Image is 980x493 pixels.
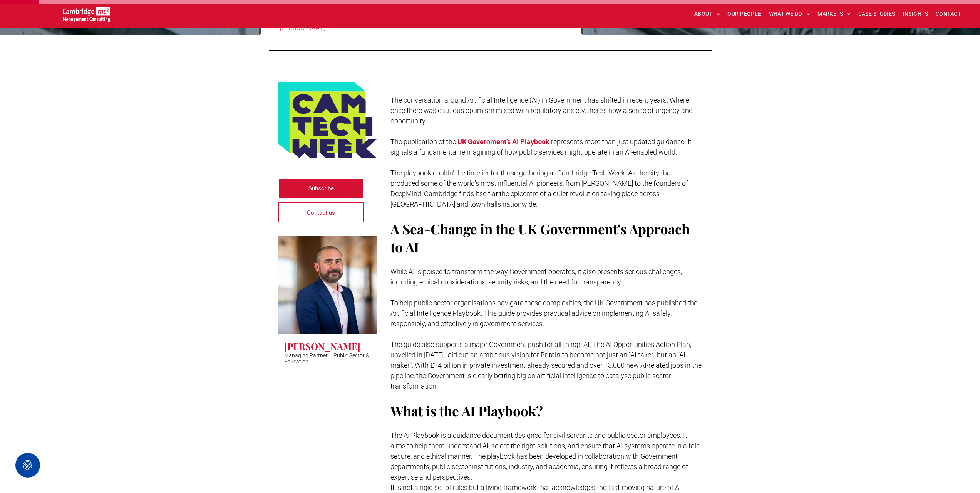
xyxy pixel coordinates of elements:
[278,178,364,199] a: Subscribe
[390,220,690,256] span: A Sea-Change in the UK Government's Approach to AI
[690,8,724,20] a: ABOUT
[390,268,682,286] span: While AI is poised to transform the way Government operates, it also presents serious challenges,...
[724,8,765,20] a: OUR PEOPLE
[932,8,965,20] a: CONTACT
[308,179,334,198] span: Subscribe
[390,340,702,390] span: The guide also supports a major Government push for all things AI. The AI Opportunities Action Pl...
[390,402,543,420] span: What is the AI Playbook?
[278,202,364,222] a: Contact us
[457,138,549,146] a: UK Government’s AI Playbook
[390,169,688,208] span: The playbook couldn’t be timelier for those gathering at Cambridge Tech Week. As the city that pr...
[278,236,377,334] a: Craig Cheney
[390,299,697,328] span: To help public sector organisations navigate these complexities, the UK Government has published ...
[390,431,699,481] span: The AI Playbook is a guidance document designed for civil servants and public sector employees. I...
[63,7,110,22] img: Go to Homepage
[284,340,360,352] h3: [PERSON_NAME]
[854,8,899,20] a: CASE STUDIES
[390,138,456,146] span: The publication of the
[278,82,377,158] img: Logo featuring the words CAM TECH WEEK in bold, dark blue letters on a yellow-green background, w...
[765,8,814,20] a: WHAT WE DO
[390,96,693,125] span: The conversation around Artificial Intelligence (AI) in Government has shifted in recent years. W...
[814,8,854,20] a: MARKETS
[899,8,932,20] a: INSIGHTS
[284,352,371,365] p: Managing Partner – Public Sector & Education
[307,203,335,222] span: Contact us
